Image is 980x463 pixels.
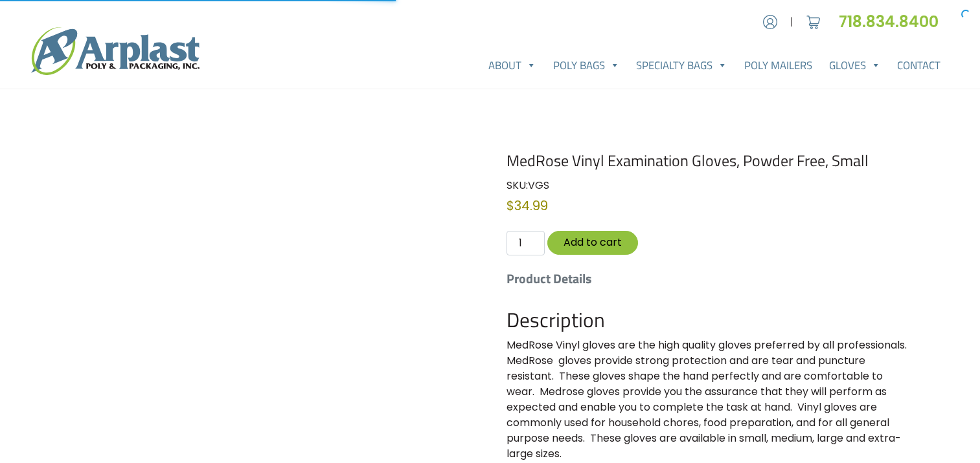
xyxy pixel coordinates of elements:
[528,178,549,193] span: VGS
[821,52,889,78] a: Gloves
[507,197,514,215] span: $
[628,52,736,78] a: Specialty Bags
[507,151,909,170] h1: MedRose Vinyl Examination Gloves, Powder Free, Small
[507,197,548,215] bdi: 34.99
[889,52,949,78] a: Contact
[790,14,793,30] span: |
[545,52,628,78] a: Poly Bags
[31,27,199,75] img: logo
[507,231,544,255] input: Qty
[547,231,638,255] button: Add to cart
[507,271,909,286] h5: Product Details
[480,52,545,78] a: About
[839,11,949,32] a: 718.834.8400
[507,308,909,332] h2: Description
[507,178,549,193] span: SKU:
[736,52,821,78] a: Poly Mailers
[507,338,909,462] p: MedRose Vinyl gloves are the high quality gloves preferred by all professionals. MedRose gloves p...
